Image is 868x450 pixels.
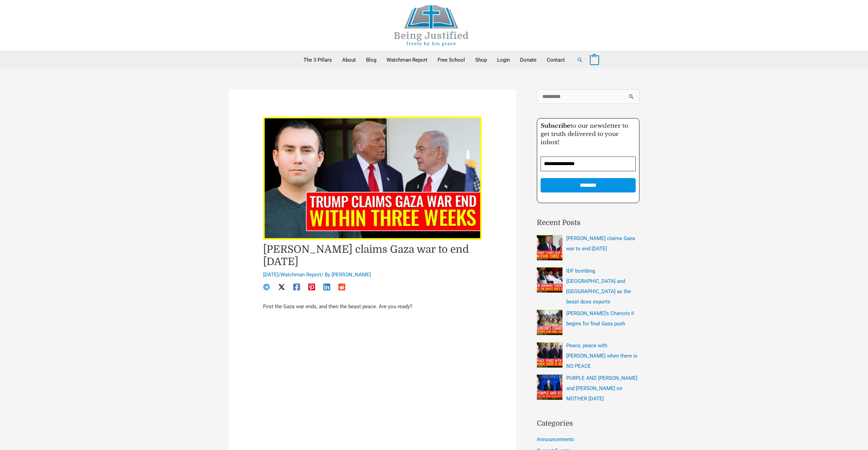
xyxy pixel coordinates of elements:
[263,271,482,279] div: / / By
[381,51,432,68] a: Watchman Report
[298,51,570,68] nav: Primary Site Navigation
[541,157,636,171] input: Email Address *
[566,235,635,252] a: [PERSON_NAME] claims Gaza war to end [DATE]
[566,342,637,369] a: Peace, peace with [PERSON_NAME] when there is NO PEACE
[332,272,371,278] a: [PERSON_NAME]
[537,233,639,404] nav: Recent Posts
[515,51,542,68] a: Donate
[361,51,381,68] a: Blog
[542,51,570,68] a: Contact
[566,310,634,327] a: [PERSON_NAME]’s Chariots II begins for final Gaza push
[590,57,599,63] a: View Shopping Cart, empty
[541,122,628,146] span: to our newsletter to get truth delivered to your inbox!
[541,122,570,129] strong: Subscribe
[566,268,631,305] a: IDF bombing [GEOGRAPHIC_DATA] and [GEOGRAPHIC_DATA] as the beast does esports
[293,284,300,290] a: Facebook
[337,51,361,68] a: About
[593,58,596,63] span: 0
[298,51,337,68] a: The 3 Pillars
[537,418,639,429] h2: Categories
[432,51,470,68] a: Free School
[323,284,330,290] a: Linkedin
[338,284,345,290] a: Reddit
[263,284,270,290] a: Telegram
[263,320,482,443] iframe: 2025-08-28
[577,57,583,63] a: Search button
[308,284,315,290] a: Pinterest
[492,51,515,68] a: Login
[263,302,482,312] p: First the Gaza war ends, and then the beast peace. Are you ready?
[263,272,278,278] span: [DATE]
[537,436,574,442] a: Announcements
[566,375,637,402] a: PURPLE AND [PERSON_NAME] and [PERSON_NAME] on MOTHER [DATE]
[470,51,492,68] a: Shop
[263,243,482,268] h1: [PERSON_NAME] claims Gaza war to end [DATE]
[281,272,321,278] a: Watchman Report
[380,5,483,46] img: Being Justified
[537,217,639,228] h2: Recent Posts
[278,284,285,290] a: Twitter / X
